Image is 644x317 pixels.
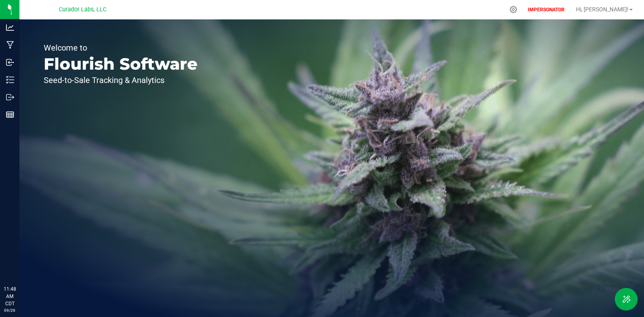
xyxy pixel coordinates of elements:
[6,111,14,119] inline-svg: Reports
[6,23,14,32] inline-svg: Analytics
[6,76,14,84] inline-svg: Inventory
[615,288,638,311] button: Toggle Menu
[4,307,16,313] p: 09/26
[44,44,198,52] p: Welcome to
[525,6,568,13] p: IMPERSONATOR
[44,76,198,84] p: Seed-to-Sale Tracking & Analytics
[6,41,14,49] inline-svg: Manufacturing
[6,58,14,66] inline-svg: Inbound
[4,285,16,307] p: 11:48 AM CDT
[576,6,629,13] span: Hi, [PERSON_NAME]!
[6,93,14,101] inline-svg: Outbound
[44,56,198,72] p: Flourish Software
[59,6,107,13] span: Curador Labs, LLC
[508,6,518,13] div: Manage settings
